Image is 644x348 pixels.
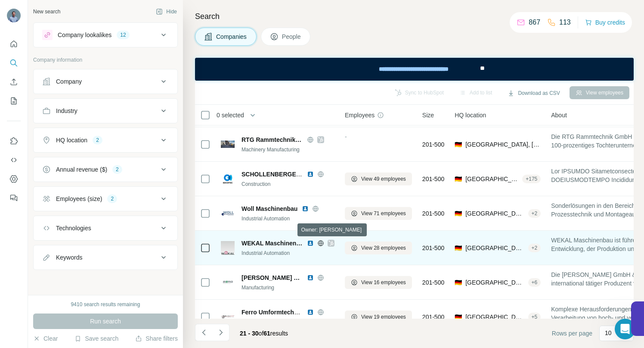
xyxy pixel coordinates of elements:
div: New search [33,8,60,16]
iframe: Banner [195,58,634,81]
button: Buy credits [585,16,625,28]
span: [GEOGRAPHIC_DATA], [GEOGRAPHIC_DATA] [465,209,524,218]
span: View 28 employees [361,244,406,252]
div: + 2 [528,244,541,252]
button: Share filters [135,334,178,343]
button: View 71 employees [345,207,412,220]
span: 201-500 [422,278,444,287]
div: Annual revenue ($) [56,165,107,174]
span: 21 - 30 [240,330,259,337]
img: LinkedIn logo [307,274,314,281]
span: [PERSON_NAME] KG [241,273,303,282]
span: View 71 employees [361,210,406,217]
button: Dashboard [7,171,21,187]
img: Logo of Ferro Umformtechnik KG [221,310,235,324]
button: Company lookalikes12 [34,25,177,45]
button: Navigate to next page [212,324,229,341]
span: About [551,111,567,119]
div: 2 [112,166,122,173]
span: 🇩🇪 [455,140,462,149]
div: Company [56,77,82,86]
button: Industry [34,100,177,121]
div: Industrial Engineering [241,318,334,326]
button: Feedback [7,190,21,206]
span: 🇩🇪 [455,244,462,252]
div: + 6 [528,279,541,286]
button: View 19 employees [345,310,412,323]
button: Employees (size)2 [34,188,177,209]
img: LinkedIn logo [307,309,314,316]
div: + 175 [522,175,541,183]
div: + 2 [528,210,541,217]
span: 🇩🇪 [455,278,462,287]
button: View 16 employees [345,276,412,289]
div: Manufacturing [241,284,334,292]
img: LinkedIn logo [307,240,314,247]
button: Use Surfe on LinkedIn [7,133,21,149]
button: Save search [74,334,118,343]
span: View 16 employees [361,279,406,286]
button: Download as CSV [502,87,566,100]
span: 🇩🇪 [455,313,462,321]
button: HQ location2 [34,130,177,150]
span: [GEOGRAPHIC_DATA], [GEOGRAPHIC_DATA] [465,175,519,183]
span: SCHOLLENBERGER Kampfmittelbergung [241,171,361,178]
img: LinkedIn logo [307,171,314,178]
span: HQ location [455,111,486,119]
img: Logo of Woll Maschinenbau [221,207,235,220]
button: View 49 employees [345,172,412,185]
span: [GEOGRAPHIC_DATA], [GEOGRAPHIC_DATA] [465,313,524,321]
button: Navigate to previous page [195,324,212,341]
div: Technologies [56,224,91,232]
span: Companies [216,32,248,41]
span: of [259,330,264,337]
img: Logo of RTG Rammtechnik GmbH [221,141,235,148]
div: Industrial Automation [241,215,334,223]
button: Enrich CSV [7,74,21,90]
div: Industry [56,107,77,115]
div: 2 [93,136,102,144]
button: My lists [7,93,21,109]
span: [GEOGRAPHIC_DATA], [GEOGRAPHIC_DATA] [465,244,524,252]
img: LinkedIn logo [302,205,309,212]
img: Logo of Hans Berg KG [221,276,235,289]
button: Search [7,55,21,71]
div: Employees (size) [56,194,102,203]
button: Annual revenue ($)2 [34,159,177,180]
button: Technologies [34,218,177,238]
span: 61 [263,330,270,337]
span: [GEOGRAPHIC_DATA], [GEOGRAPHIC_DATA] [465,278,524,287]
span: [GEOGRAPHIC_DATA], [GEOGRAPHIC_DATA]|[GEOGRAPHIC_DATA]|[GEOGRAPHIC_DATA] [465,140,541,149]
img: Avatar [7,9,21,22]
div: HQ location [56,136,87,144]
span: Size [422,111,434,119]
img: Logo of SCHOLLENBERGER Kampfmittelbergung [221,172,235,186]
p: 113 [559,17,571,28]
span: People [282,32,302,41]
span: WEKAL Maschinenbau [241,239,303,248]
img: Logo of WEKAL Maschinenbau [221,241,235,255]
button: Quick start [7,36,21,52]
button: Clear [33,334,58,343]
div: 12 [117,31,129,39]
div: + 5 [528,313,541,321]
span: - [345,133,347,140]
span: 🇩🇪 [455,175,462,183]
p: 10 [605,329,612,337]
span: Ferro Umformtechnik KG [241,309,313,316]
div: Machinery Manufacturing [241,146,334,154]
iframe: Intercom live chat [615,319,635,339]
span: View 49 employees [361,175,406,183]
p: 867 [529,17,540,28]
span: 201-500 [422,313,444,321]
span: 201-500 [422,175,444,183]
button: View 28 employees [345,241,412,254]
button: Company [34,71,177,92]
h4: Search [195,10,634,22]
div: 2 [107,195,117,203]
span: 201-500 [422,209,444,218]
button: Hide [150,5,183,18]
span: Woll Maschinenbau [241,204,297,213]
span: 0 selected [217,111,244,119]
